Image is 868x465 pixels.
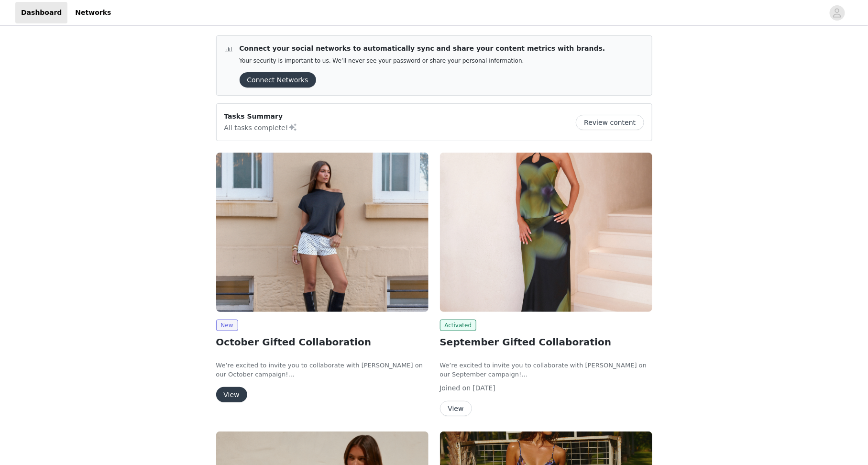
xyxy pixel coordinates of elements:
[15,2,67,23] a: Dashboard
[240,72,316,88] button: Connect Networks
[216,153,429,312] img: Peppermayo AUS
[833,5,842,21] div: avatar
[216,320,238,331] span: New
[440,405,472,412] a: View
[440,361,652,379] p: We’re excited to invite you to collaborate with [PERSON_NAME] on our September campaign!
[440,384,471,392] span: Joined on
[224,122,298,133] p: All tasks complete!
[240,57,605,65] p: Your security is important to us. We’ll never see your password or share your personal information.
[440,401,472,416] button: View
[69,2,117,23] a: Networks
[216,387,247,402] button: View
[473,384,495,392] span: [DATE]
[240,44,605,54] p: Connect your social networks to automatically sync and share your content metrics with brands.
[440,153,652,312] img: Peppermayo AUS
[576,115,644,130] button: Review content
[216,361,429,379] p: We’re excited to invite you to collaborate with [PERSON_NAME] on our October campaign!
[440,320,477,331] span: Activated
[216,335,429,349] h2: October Gifted Collaboration
[224,111,298,122] p: Tasks Summary
[216,391,247,399] a: View
[440,335,652,349] h2: September Gifted Collaboration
